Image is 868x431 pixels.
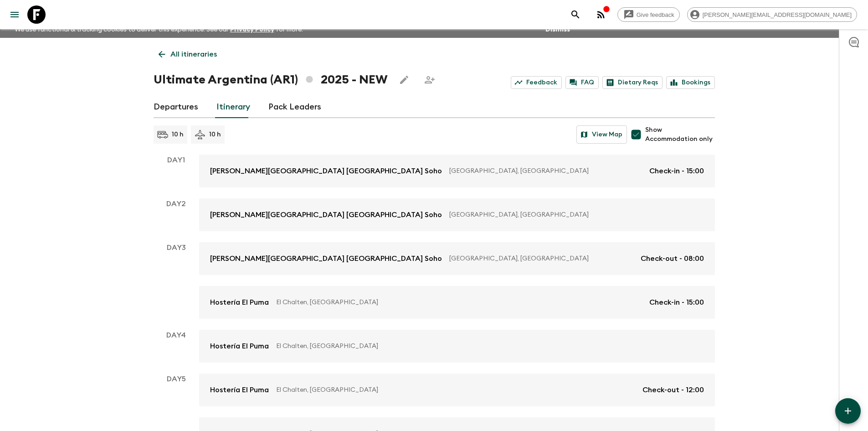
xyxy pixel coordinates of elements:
p: Hostería El Puma [210,341,269,352]
a: Hostería El PumaEl Chalten, [GEOGRAPHIC_DATA]Check-in - 15:00 [199,286,715,319]
p: Day 1 [154,155,199,166]
button: View Map [576,125,627,144]
span: Give feedback [632,11,679,18]
div: [PERSON_NAME][EMAIL_ADDRESS][DOMAIN_NAME] [687,7,857,22]
p: Hostería El Puma [210,384,269,395]
p: All itineraries [170,49,217,60]
p: 10 h [209,130,221,139]
a: Hostería El PumaEl Chalten, [GEOGRAPHIC_DATA] [199,330,715,363]
h1: Ultimate Argentina (AR1) 2025 - NEW [154,71,388,89]
a: Feedback [511,76,562,89]
p: Check-out - 12:00 [642,384,704,395]
span: [PERSON_NAME][EMAIL_ADDRESS][DOMAIN_NAME] [698,11,857,18]
p: El Chalten, [GEOGRAPHIC_DATA] [276,342,697,351]
p: [PERSON_NAME][GEOGRAPHIC_DATA] [GEOGRAPHIC_DATA] Soho [210,166,442,177]
p: [PERSON_NAME][GEOGRAPHIC_DATA] [GEOGRAPHIC_DATA] Soho [210,253,442,264]
p: Check-out - 08:00 [641,253,704,264]
button: Dismiss [543,23,572,36]
p: Day 5 [154,374,199,384]
span: Show Accommodation only [645,125,714,144]
p: Hostería El Puma [210,297,269,308]
p: [PERSON_NAME][GEOGRAPHIC_DATA] [GEOGRAPHIC_DATA] Soho [210,209,442,220]
span: Share this itinerary [421,71,439,89]
a: [PERSON_NAME][GEOGRAPHIC_DATA] [GEOGRAPHIC_DATA] Soho[GEOGRAPHIC_DATA], [GEOGRAPHIC_DATA]Check-ou... [199,242,715,275]
a: Itinerary [216,96,250,118]
p: [GEOGRAPHIC_DATA], [GEOGRAPHIC_DATA] [449,254,633,263]
p: [GEOGRAPHIC_DATA], [GEOGRAPHIC_DATA] [449,166,642,176]
a: Departures [154,96,198,118]
a: All itineraries [154,45,222,63]
a: FAQ [565,76,599,89]
p: Day 4 [154,330,199,341]
button: Edit this itinerary [395,71,413,89]
p: Check-in - 15:00 [649,166,704,177]
p: 10 h [172,130,184,139]
p: Check-in - 15:00 [649,297,704,308]
p: El Chalten, [GEOGRAPHIC_DATA] [276,298,642,307]
p: [GEOGRAPHIC_DATA], [GEOGRAPHIC_DATA] [449,210,697,219]
button: search adventures [566,5,585,24]
p: We use functional & tracking cookies to deliver this experience. See our for more. [11,21,307,38]
p: Day 3 [154,242,199,253]
a: Dietary Reqs [602,76,663,89]
a: Give feedback [617,7,680,22]
button: menu [5,5,24,24]
a: Hostería El PumaEl Chalten, [GEOGRAPHIC_DATA]Check-out - 12:00 [199,374,715,406]
p: Day 2 [154,198,199,209]
a: Privacy Policy [230,26,274,33]
a: Pack Leaders [268,96,321,118]
a: Bookings [666,76,715,89]
a: [PERSON_NAME][GEOGRAPHIC_DATA] [GEOGRAPHIC_DATA] Soho[GEOGRAPHIC_DATA], [GEOGRAPHIC_DATA] [199,198,715,231]
p: El Chalten, [GEOGRAPHIC_DATA] [276,385,635,395]
a: [PERSON_NAME][GEOGRAPHIC_DATA] [GEOGRAPHIC_DATA] Soho[GEOGRAPHIC_DATA], [GEOGRAPHIC_DATA]Check-in... [199,155,715,187]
